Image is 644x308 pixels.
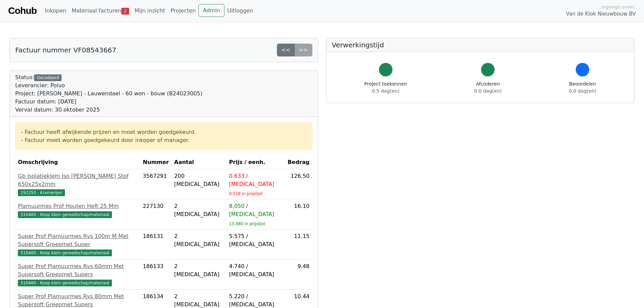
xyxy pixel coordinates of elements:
[284,156,312,169] th: Bedrag
[474,80,502,95] div: Afcoderen
[364,80,407,95] div: Project toekennen
[18,280,112,286] span: 510400 - Koop klein gereedschap/materiaal
[42,4,69,18] a: Inkopen
[174,202,223,218] div: 2 [MEDICAL_DATA]
[21,128,307,136] div: - Factuur heeft afwijkende prijzen en moet worden goedgekeurd.
[566,10,636,18] span: Van de Klok Nieuwbouw BV
[284,260,312,290] td: 9.48
[474,88,502,94] span: 0.0 dag(en)
[168,4,198,18] a: Projecten
[18,202,137,210] div: Plamuurmes Prof Houten Heft 25 Mm
[18,232,137,248] div: Super Prof Plamuurmes Rvs 100m M Met Supersoft Greepmet Super
[140,169,171,199] td: 3567291
[18,262,137,279] div: Super Prof Plamuurmes Rvs 60mm Met Supersoft Greepmet Supers
[332,41,629,49] h5: Verwerkingstijd
[15,73,202,114] div: Status:
[140,156,171,169] th: Nummer
[132,4,168,18] a: Mijn inzicht
[174,172,223,188] div: 200 [MEDICAL_DATA]
[198,4,224,17] a: Admin
[8,3,37,19] a: Cohub
[229,232,282,248] div: 5.575 / [MEDICAL_DATA]
[15,90,202,98] div: Project: [PERSON_NAME] - Lauwendael - 60 won - bouw (B24023005)
[18,172,137,196] a: Gb Isolatieklem Iso [PERSON_NAME] Stof 650x25x2mm292250 - Kramerijen
[229,202,282,218] div: 8.050 / [MEDICAL_DATA]
[18,232,137,257] a: Super Prof Plamuurmes Rvs 100m M Met Supersoft Greepmet Super510400 - Koop klein gereedschap/mate...
[224,4,256,18] a: Uitloggen
[229,262,282,279] div: 4.740 / [MEDICAL_DATA]
[15,98,202,106] div: Factuur datum: [DATE]
[15,81,202,90] div: Leverancier: Polvo
[18,250,112,256] span: 510400 - Koop klein gereedschap/materiaal
[226,156,284,169] th: Prijs / eenh.
[174,262,223,279] div: 2 [MEDICAL_DATA]
[15,106,202,114] div: Verval datum: 30 oktober 2025
[69,4,132,18] a: Materiaal facturen2
[229,191,262,196] sub: 0.518 in prijslijst
[18,262,137,287] a: Super Prof Plamuurmes Rvs 60mm Met Supersoft Greepmet Supers510400 - Koop klein gereedschap/mater...
[15,156,140,169] th: Omschrijving
[372,88,399,94] span: 0.5 dag(en)
[15,46,116,54] h5: Factuur nummer VF08543667
[171,156,226,169] th: Aantal
[21,136,307,144] div: - Factuur moet worden goedgekeurd door inkoper of manager.
[284,230,312,260] td: 11.15
[18,211,112,218] span: 510400 - Koop klein gereedschap/materiaal
[18,189,65,196] span: 292250 - Kramerijen
[34,74,62,81] div: Gecodeerd
[277,44,295,56] a: <<
[569,80,596,95] div: Beoordelen
[140,199,171,230] td: 227130
[18,202,137,218] a: Plamuurmes Prof Houten Heft 25 Mm510400 - Koop klein gereedschap/materiaal
[229,221,265,226] sub: 13.080 in prijslijst
[569,88,596,94] span: 0.0 dag(en)
[601,4,636,10] span: Ingelogd onder:
[284,169,312,199] td: 126.50
[18,172,137,188] div: Gb Isolatieklem Iso [PERSON_NAME] Stof 650x25x2mm
[121,8,129,15] span: 2
[174,232,223,248] div: 2 [MEDICAL_DATA]
[140,260,171,290] td: 186133
[284,199,312,230] td: 16.10
[229,172,282,188] div: 0.633 / [MEDICAL_DATA]
[140,230,171,260] td: 186131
